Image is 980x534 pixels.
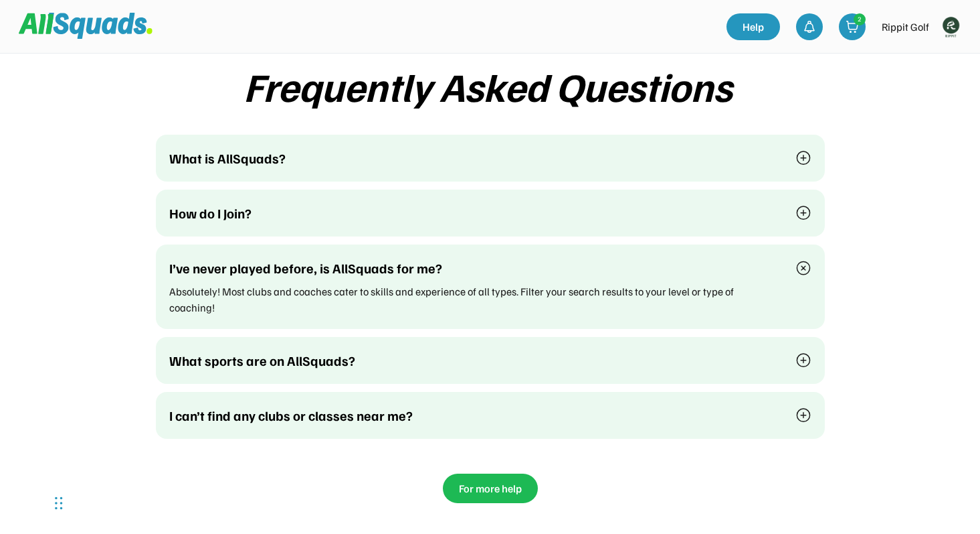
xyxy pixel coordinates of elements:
[882,19,929,35] div: Rippit Golf
[795,260,811,276] img: x-circle%20%281%29.svg
[803,20,816,34] img: bell-03%20%281%29.svg
[795,205,811,221] img: plus-circle%20%281%29.svg
[169,258,779,278] div: I’ve never played before, is AllSquads for me?
[726,13,780,40] a: Help
[795,407,811,423] img: plus-circle%20%281%29.svg
[937,13,964,40] img: Rippitlogov2_green.png
[795,150,811,166] img: plus-circle%20%281%29.svg
[846,20,859,34] img: shopping-cart-01%20%281%29.svg
[169,350,779,371] div: What sports are on AllSquads?
[443,474,538,503] button: For more help
[19,13,153,38] img: Squad%20Logo.svg
[169,203,779,223] div: How do I Join?
[795,352,811,369] img: plus-circle%20%281%29.svg
[169,283,747,316] div: Absolutely! Most clubs and coaches cater to skills and experience of all types. Filter your searc...
[854,14,865,24] div: 2
[243,64,737,108] div: Frequently Asked Questions
[169,405,779,425] div: I can’t find any clubs or classes near me?
[169,148,779,168] div: What is AllSquads?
